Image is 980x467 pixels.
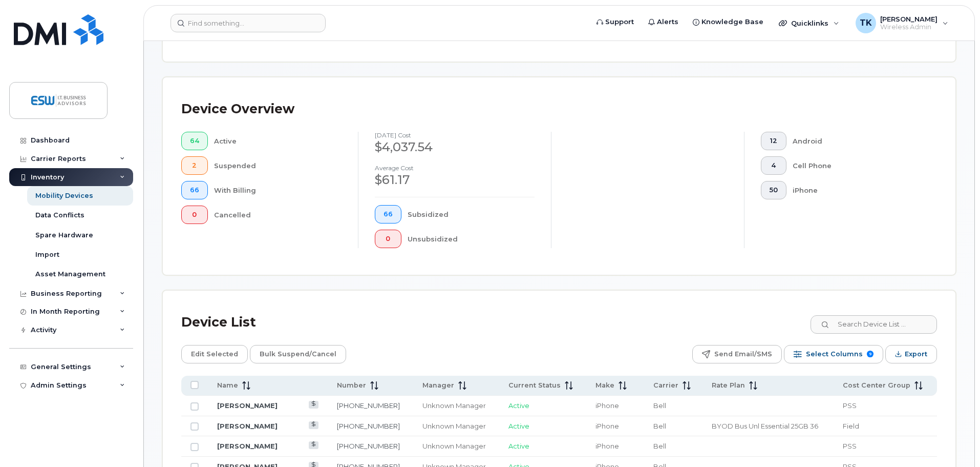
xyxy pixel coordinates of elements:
button: 66 [375,205,401,224]
span: iPhone [595,442,619,450]
span: Current Status [508,381,561,390]
button: 4 [761,156,786,175]
button: 64 [181,132,208,150]
span: 12 [770,137,778,145]
a: [PHONE_NUMBER] [337,401,400,410]
button: 66 [181,181,208,199]
a: [PERSON_NAME] [217,442,278,450]
span: iPhone [595,401,619,410]
a: [PERSON_NAME] [217,401,278,410]
button: 12 [761,132,786,150]
span: Cost Center Group [843,381,910,390]
a: View Last Bill [309,401,318,409]
a: [PERSON_NAME] [217,422,278,430]
a: Support [589,12,641,32]
div: Subsidized [408,205,535,224]
div: Cancelled [214,206,342,224]
button: Edit Selected [181,345,248,363]
span: Rate Plan [712,381,745,390]
input: Search Device List ... [811,315,937,334]
span: Manager [422,381,454,390]
a: [PHONE_NUMBER] [337,442,400,450]
span: Carrier [653,381,678,390]
div: Unknown Manager [422,441,490,451]
span: 64 [190,137,199,145]
div: Android [793,132,921,150]
span: 9 [867,351,874,357]
div: Active [214,132,342,150]
div: iPhone [793,181,921,199]
div: Device Overview [181,96,294,123]
button: Send Email/SMS [692,345,782,363]
span: Quicklinks [791,19,828,27]
span: Edit Selected [191,347,238,362]
span: 0 [190,211,199,219]
input: Find something... [171,14,326,32]
span: Bulk Suspend/Cancel [260,347,336,362]
span: Alerts [657,17,678,27]
span: Bell [653,401,666,410]
span: BYOD Bus Unl Essential 25GB 36 [712,422,818,430]
span: [PERSON_NAME] [880,15,938,23]
div: Device List [181,309,256,336]
span: PSS [843,442,857,450]
a: View Last Bill [309,421,318,429]
span: Bell [653,422,666,430]
h4: Average cost [375,165,535,171]
div: $61.17 [375,171,535,189]
span: Select Columns [806,347,863,362]
h4: [DATE] cost [375,132,535,138]
button: Bulk Suspend/Cancel [250,345,346,363]
div: Cell Phone [793,156,921,175]
button: Select Columns 9 [784,345,883,363]
span: Active [508,401,529,410]
button: 50 [761,181,786,199]
span: 66 [384,210,393,218]
a: [PHONE_NUMBER] [337,422,400,430]
span: Active [508,442,529,450]
button: 0 [375,230,401,248]
div: Thomas Kenworthy [848,13,955,33]
span: Bell [653,442,666,450]
a: View Last Bill [309,441,318,449]
span: Wireless Admin [880,23,938,31]
div: Unsubsidized [408,230,535,248]
div: With Billing [214,181,342,199]
button: Export [885,345,937,363]
span: 2 [190,161,199,170]
span: TK [860,17,872,29]
span: 4 [770,161,778,170]
button: 0 [181,206,208,224]
span: Active [508,422,529,430]
span: Send Email/SMS [714,347,772,362]
div: $4,037.54 [375,138,535,156]
div: Unknown Manager [422,421,490,431]
span: Field [843,422,859,430]
span: Support [605,17,634,27]
span: iPhone [595,422,619,430]
a: Alerts [641,12,686,32]
span: PSS [843,401,857,410]
span: 0 [384,235,393,243]
div: Suspended [214,156,342,175]
span: Make [595,381,614,390]
span: 50 [770,186,778,194]
div: Quicklinks [772,13,846,33]
a: Knowledge Base [686,12,771,32]
span: 66 [190,186,199,194]
span: Name [217,381,238,390]
span: Export [905,347,927,362]
button: 2 [181,156,208,175]
span: Number [337,381,366,390]
span: Knowledge Base [701,17,763,27]
div: Unknown Manager [422,401,490,411]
